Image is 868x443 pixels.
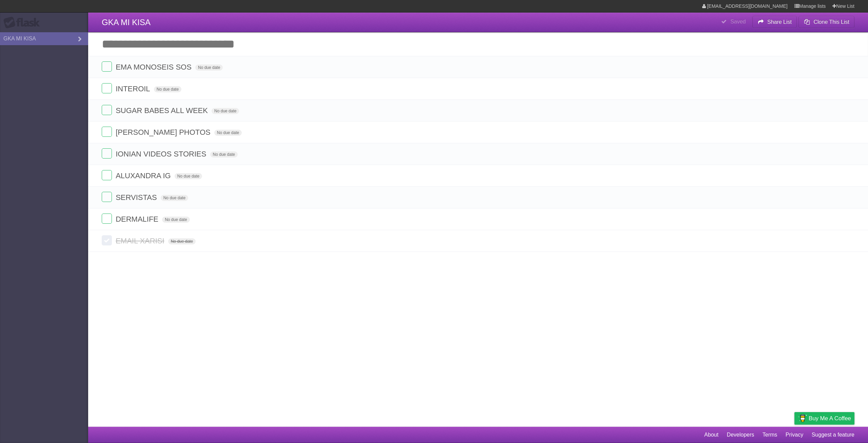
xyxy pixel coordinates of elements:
[794,412,854,425] a: Buy me a coffee
[102,105,112,115] label: Done
[116,150,208,158] span: ΙΟΝΙΑΝ VIDEOS STORIES
[798,16,854,28] button: Clone This List
[727,428,754,441] a: Developers
[195,64,223,71] span: No due date
[116,63,193,71] span: EMA MONOSEIS SOS
[102,170,112,180] label: Done
[3,17,44,29] div: Flask
[116,171,173,180] span: ALUXANDRA IG
[161,195,188,201] span: No due date
[786,428,803,441] a: Privacy
[116,215,160,223] span: DERMALIFE
[116,128,212,136] span: [PERSON_NAME] PHOTOS
[102,214,112,224] label: Done
[102,61,112,72] label: Done
[102,127,112,137] label: Done
[102,148,112,159] label: Done
[102,235,112,245] label: Done
[763,428,777,441] a: Terms
[116,193,158,202] span: SERVISTAS
[798,412,807,424] img: Buy me a coffee
[162,217,190,223] span: No due date
[767,19,792,25] b: Share List
[812,428,854,441] a: Suggest a feature
[116,106,210,115] span: SUGAR BABES ALL WEEK
[168,238,196,244] span: No due date
[210,151,238,158] span: No due date
[116,85,152,93] span: INTEROIL
[214,130,242,136] span: No due date
[752,16,797,28] button: Share List
[154,86,181,92] span: No due date
[175,173,202,179] span: No due date
[730,19,746,24] b: Saved
[102,83,112,93] label: Done
[212,108,239,114] span: No due date
[102,192,112,202] label: Done
[809,412,851,424] span: Buy me a coffee
[102,18,151,27] span: GKA MI KISA
[704,428,718,441] a: About
[813,19,849,25] b: Clone This List
[116,237,166,245] span: EMAIL XARISI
